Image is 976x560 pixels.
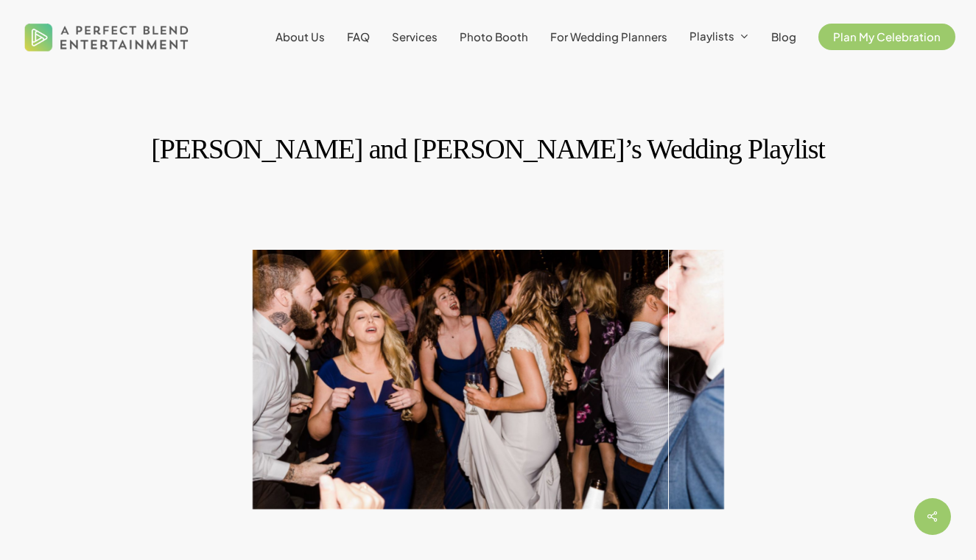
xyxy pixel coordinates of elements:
span: Photo Booth [460,29,528,43]
span: Blog [771,29,796,43]
a: Blog [771,31,796,43]
h1: [PERSON_NAME] and [PERSON_NAME]’s Wedding Playlist [44,118,932,180]
span: FAQ [347,29,370,43]
a: Services [392,31,438,43]
a: About Us [275,31,325,43]
span: Services [392,29,438,43]
span: Plan My Celebration [833,29,941,43]
a: Plan My Celebration [818,31,955,43]
span: Playlists [689,29,734,43]
a: Playlists [689,30,749,43]
a: FAQ [347,31,370,43]
a: Photo Booth [460,31,528,43]
span: For Wedding Planners [550,29,667,43]
span: About Us [275,29,325,43]
a: For Wedding Planners [550,31,667,43]
img: A Perfect Blend Entertainment [21,10,193,63]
